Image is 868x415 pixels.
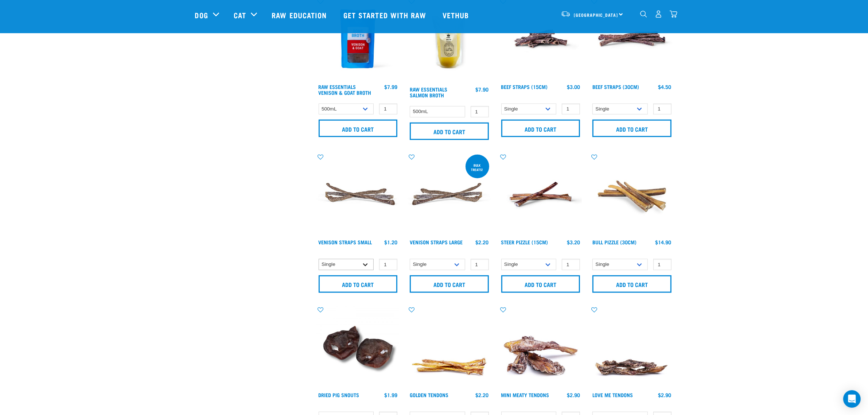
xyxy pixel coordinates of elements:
a: Raw Essentials Salmon Broth [410,88,447,96]
img: home-icon@2x.png [670,10,677,18]
input: 1 [653,259,672,270]
a: Raw Education [264,0,336,30]
input: Add to cart [410,275,489,293]
div: $7.90 [476,86,489,92]
a: Steer Pizzle (15cm) [501,241,548,243]
input: Add to cart [319,120,398,137]
input: Add to cart [410,123,489,140]
img: 1293 Golden Tendons 01 [408,306,491,389]
div: $14.90 [655,239,672,245]
div: BULK TREATS! [466,160,489,175]
div: $4.50 [658,84,672,90]
a: Bull Pizzle (30cm) [592,241,637,243]
div: $3.00 [567,84,580,90]
input: Add to cart [501,275,580,293]
div: $2.20 [476,239,489,245]
img: Pile Of Love Tendons For Pets [591,306,673,389]
a: Dog [195,9,208,20]
div: $2.90 [658,392,672,398]
div: $2.20 [476,392,489,398]
input: Add to cart [501,120,580,137]
input: 1 [562,104,580,115]
div: $1.99 [384,392,397,398]
div: $2.90 [567,392,580,398]
a: Mini Meaty Tendons [501,393,549,396]
a: Raw Essentials Venison & Goat Broth [319,85,371,94]
img: user.png [655,10,662,18]
span: [GEOGRAPHIC_DATA] [574,13,618,16]
img: home-icon-1@2x.png [640,11,647,18]
img: 1289 Mini Tendons 01 [499,306,582,389]
a: Cat [234,9,246,20]
a: Venison Straps Large [410,241,463,243]
input: 1 [379,259,397,270]
img: Stack of 3 Venison Straps Treats for Pets [408,153,491,236]
a: Vethub [435,0,478,30]
a: Golden Tendons [410,393,448,396]
input: 1 [471,106,489,117]
img: Venison Straps [317,153,400,236]
input: 1 [653,104,672,115]
div: $1.20 [384,239,397,245]
input: 1 [379,104,397,115]
a: Beef Straps (15cm) [501,85,548,88]
div: $3.20 [567,239,580,245]
input: Add to cart [592,275,672,293]
input: 1 [471,259,489,270]
input: Add to cart [319,275,398,293]
a: Dried Pig Snouts [319,393,359,396]
img: Raw Essentials Steer Pizzle 15cm [499,153,582,236]
input: Add to cart [592,120,672,137]
a: Get started with Raw [336,0,435,30]
a: Beef Straps (30cm) [592,85,639,88]
a: Love Me Tendons [592,393,633,396]
img: van-moving.png [561,11,571,17]
a: Venison Straps Small [319,241,372,243]
img: IMG 9990 [317,306,400,389]
img: Bull Pizzle 30cm for Dogs [591,153,673,236]
div: Open Intercom Messenger [843,390,861,408]
div: $7.99 [384,84,397,90]
input: 1 [562,259,580,270]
